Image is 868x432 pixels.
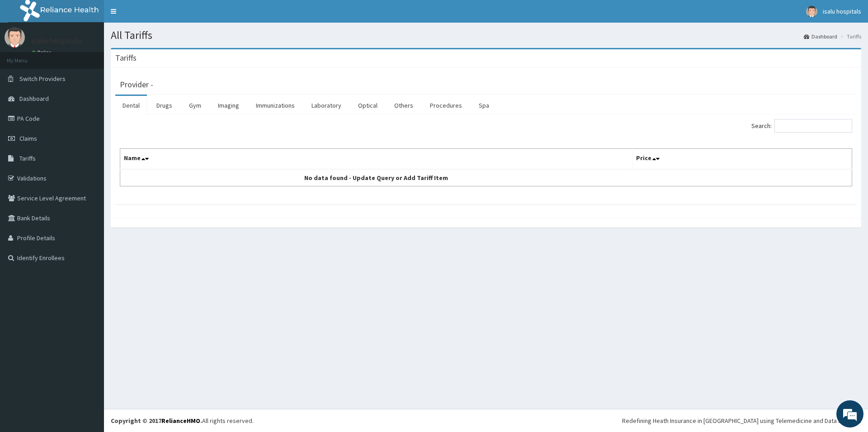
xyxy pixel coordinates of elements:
a: Spa [472,96,496,115]
label: Search: [751,119,852,133]
footer: All rights reserved. [104,409,868,432]
a: Drugs [149,96,179,115]
th: Price [632,149,852,170]
a: Gym [182,96,208,115]
a: Imaging [211,96,246,115]
h3: Provider - [120,81,153,89]
a: Procedures [423,96,469,115]
input: Search: [774,119,852,133]
img: User Image [806,6,817,17]
strong: Copyright © 2017 . [111,417,202,425]
span: Tariffs [19,154,36,162]
th: Name [120,149,632,170]
a: Dental [115,96,147,115]
a: Immunizations [249,96,302,115]
div: Redefining Heath Insurance in [GEOGRAPHIC_DATA] using Telemedicine and Data Science! [622,416,861,425]
a: Laboratory [304,96,349,115]
img: User Image [5,27,25,47]
span: Dashboard [19,95,49,103]
h3: Tariffs [115,54,137,62]
span: Claims [19,134,37,142]
a: RelianceHMO [161,417,200,425]
a: Optical [351,96,385,115]
li: Tariffs [838,33,861,40]
a: Dashboard [804,33,837,40]
h1: All Tariffs [111,29,861,41]
a: Others [387,96,420,115]
td: No data found - Update Query or Add Tariff Item [120,169,632,186]
span: isalu hospitals [823,7,861,15]
p: isalu hospitals [32,37,82,45]
a: Online [32,49,53,56]
span: Switch Providers [19,75,66,83]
